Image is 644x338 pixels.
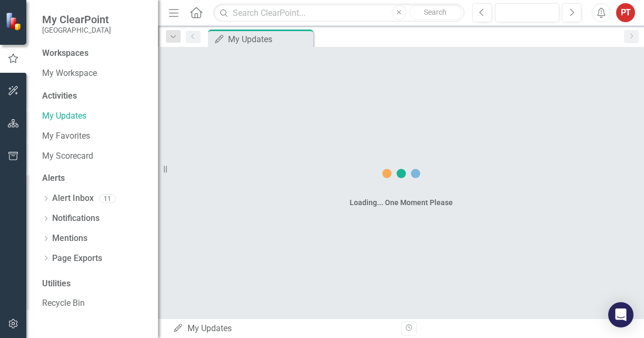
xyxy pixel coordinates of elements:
[213,4,464,22] input: Search ClearPoint...
[52,213,100,225] a: Notifications
[409,5,462,20] button: Search
[608,302,633,327] div: Open Intercom Messenger
[173,323,393,335] div: My Updates
[350,197,453,208] div: Loading... One Moment Please
[42,13,111,26] span: My ClearPoint
[228,33,311,46] div: My Updates
[52,233,87,245] a: Mentions
[42,278,147,290] div: Utilities
[99,194,116,203] div: 11
[42,90,147,102] div: Activities
[42,130,147,142] a: My Favorites
[42,172,147,185] div: Alerts
[5,12,24,31] img: ClearPoint Strategy
[616,3,635,22] button: PT
[42,47,88,60] div: Workspaces
[424,8,447,16] span: Search
[42,26,111,34] small: [GEOGRAPHIC_DATA]
[42,297,147,310] a: Recycle Bin
[42,67,147,80] a: My Workspace
[42,110,147,122] a: My Updates
[42,150,147,162] a: My Scorecard
[52,253,102,265] a: Page Exports
[52,192,94,205] a: Alert Inbox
